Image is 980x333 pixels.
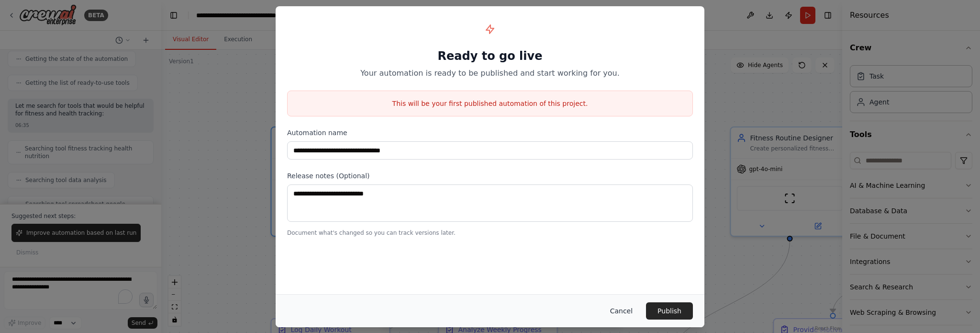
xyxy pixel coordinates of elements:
p: Your automation is ready to be published and start working for you. [287,68,693,79]
h1: Ready to go live [287,48,693,64]
label: Release notes (Optional) [287,171,693,181]
p: Document what's changed so you can track versions later. [287,229,693,237]
button: Cancel [602,302,640,320]
button: Publish [646,302,693,320]
label: Automation name [287,128,693,138]
p: This will be your first published automation of this project. [288,99,692,108]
